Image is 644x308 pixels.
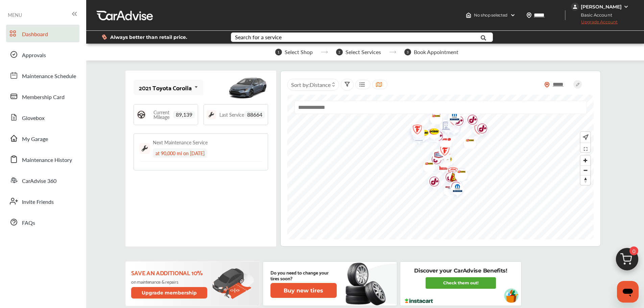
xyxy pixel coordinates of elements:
[423,124,441,141] img: Midas+Logo_RGB.png
[22,114,45,123] span: Glovebox
[425,110,443,124] img: logo-les-schwab.png
[427,145,444,167] div: Map marker
[433,141,450,163] div: Map marker
[6,88,79,105] a: Membership Card
[412,125,429,143] div: Map marker
[450,166,468,181] img: logo-americas-tire.png
[459,134,476,149] div: Map marker
[406,120,423,141] div: Map marker
[149,110,173,119] span: Current Mileage
[418,158,436,172] img: logo-les-schwab.png
[22,93,65,102] span: Membership Card
[22,198,54,207] span: Invite Friends
[404,299,434,303] img: instacart-logo.217963cc.svg
[445,177,462,198] div: Map marker
[270,283,337,298] button: Buy new tires
[572,11,617,19] span: Basic Account
[235,34,282,40] div: Search for a service
[581,134,589,141] img: recenter.ce011a49.svg
[244,111,265,118] span: 88664
[219,112,244,117] span: Last Service
[544,82,550,88] img: location_vector_orange.38f05af8.svg
[418,158,435,172] div: Map marker
[207,110,216,119] img: maintenance_logo
[611,245,643,277] img: cart_icon.3d0951e8.svg
[439,181,456,196] div: Map marker
[580,156,590,165] button: Zoom in
[571,19,618,28] span: Upgrade Account
[6,192,79,210] a: Invite Friends
[581,4,622,10] div: [PERSON_NAME]
[22,156,72,165] span: Maintenance History
[446,180,464,199] img: logo-mopar.png
[345,260,389,308] img: new-tire.a0c7fe23.svg
[434,134,451,147] div: Map marker
[423,172,441,193] img: logo-jiffylube.png
[270,269,337,281] p: Do you need to change your tires soon?
[389,51,396,53] img: stepper-arrow.e24c07c6.svg
[629,246,638,255] span: 0
[270,283,338,298] a: Buy new tires
[285,49,313,55] span: Select Shop
[153,139,208,146] div: Next Maintenance Service
[6,109,79,126] a: Glovebox
[139,161,262,162] img: border-line.da1032d4.svg
[22,135,48,144] span: My Garage
[6,25,79,42] a: Dashboard
[291,81,331,89] span: Sort by :
[425,150,443,171] img: logo-jiffylube.png
[407,126,424,140] div: Map marker
[450,166,468,180] img: logo-les-schwab.png
[426,277,496,289] a: Check them out!
[6,129,79,147] a: My Garage
[228,72,268,103] img: mobile_13625_st0640_046.jpg
[565,10,566,20] img: header-divider.bc55588e.svg
[471,119,489,140] img: logo-jiffylube.png
[22,51,46,60] span: Approvals
[423,124,440,141] div: Map marker
[137,110,146,119] img: steering_logo
[345,49,381,55] span: Select Services
[8,12,22,18] span: MENU
[6,171,79,189] a: CarAdvise 360
[423,172,440,193] div: Map marker
[444,167,461,189] img: logo-take5.png
[446,180,463,199] div: Map marker
[139,84,192,91] div: 2021 Toyota Corolla
[445,177,463,198] img: logo-jiffylube.png
[6,46,79,63] a: Approvals
[131,287,208,299] button: Upgrade membership
[436,151,453,169] div: Map marker
[617,281,639,303] iframe: Button to launch messaging window
[571,3,579,11] img: jVpblrzwTbfkPYzPPzSLxeg0AAAAASUVORK5CYII=
[173,111,195,118] span: 89,139
[110,35,187,40] span: Always better than retail price.
[425,110,442,124] div: Map marker
[404,49,411,55] span: 3
[450,166,467,180] div: Map marker
[6,150,79,168] a: Maintenance History
[439,181,457,196] img: logo-discount-tire.png
[504,288,519,303] img: instacart-vehicle.0979a191.svg
[131,269,209,276] p: Save an additional 10%
[6,67,79,84] a: Maintenance Schedule
[526,13,532,18] img: location_vector.a44bc228.svg
[6,213,79,231] a: FAQs
[275,49,282,55] span: 1
[102,34,107,40] img: dollor_label_vector.a70140d1.svg
[580,165,590,175] button: Zoom out
[444,167,460,189] div: Map marker
[336,49,343,55] span: 2
[287,95,594,239] canvas: Map
[474,13,507,18] span: No shop selected
[459,134,477,149] img: logo-les-schwab.png
[623,4,629,9] img: WGsFRI8htEPBVLJbROoPRyZpYNWhNONpIPPETTm6eUC0GeLEiAAAAAElFTkSuQmCC
[580,166,590,175] span: Zoom out
[310,81,331,89] span: Distance
[407,123,424,144] div: Map marker
[131,279,209,284] p: on maintenance & repairs
[461,110,479,132] img: logo-jiffylube.png
[580,175,590,185] span: Reset bearing to north
[510,13,516,18] img: header-down-arrow.9dd2ce7d.svg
